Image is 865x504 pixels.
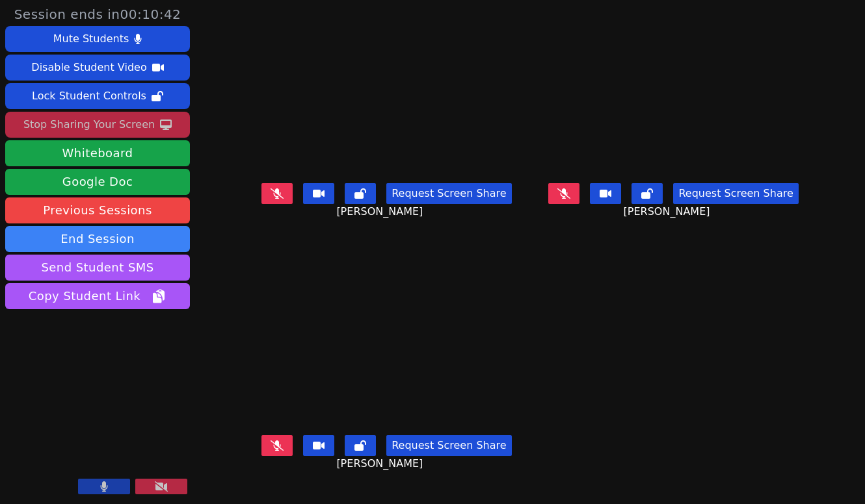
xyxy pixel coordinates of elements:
[5,283,190,309] button: Copy Student Link
[23,114,155,135] div: Stop Sharing Your Screen
[336,456,426,472] span: [PERSON_NAME]
[31,57,146,78] div: Disable Student Video
[5,255,190,281] button: Send Student SMS
[5,55,190,81] button: Disable Student Video
[32,86,146,107] div: Lock Student Controls
[5,169,190,195] a: Google Doc
[5,140,190,166] button: Whiteboard
[29,287,166,305] span: Copy Student Link
[336,204,426,220] span: [PERSON_NAME]
[5,26,190,52] button: Mute Students
[5,112,190,138] button: Stop Sharing Your Screen
[120,6,181,22] time: 00:10:42
[386,183,511,204] button: Request Screen Share
[624,204,713,220] span: [PERSON_NAME]
[5,197,190,223] a: Previous Sessions
[5,83,190,109] button: Lock Student Controls
[53,29,129,49] div: Mute Students
[5,226,190,252] button: End Session
[386,435,511,456] button: Request Screen Share
[673,183,798,204] button: Request Screen Share
[14,5,181,23] span: Session ends in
